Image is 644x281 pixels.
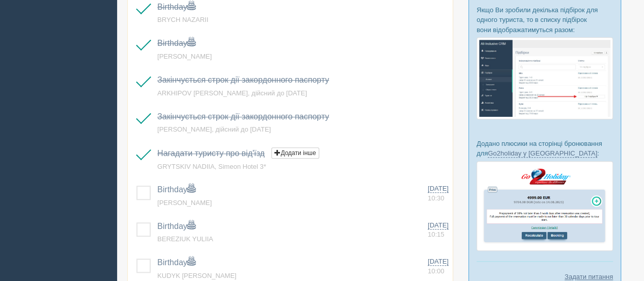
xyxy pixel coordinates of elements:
a: [PERSON_NAME] [157,199,212,207]
span: 10:30 [428,194,444,202]
p: Якщо Ви зробили декілька підбірок для одного туриста, то в списку підбірок вони відображатимуться... [477,5,613,34]
a: KUDYK [PERSON_NAME] [157,272,236,279]
button: Додати інше [271,147,319,159]
a: Закінчується строк дії закордонного паспорту [157,75,329,84]
a: Birthday [157,258,195,267]
a: ARKHIPOV [PERSON_NAME], дійсний до [DATE] [157,89,307,97]
span: [DATE] [428,185,449,193]
a: Birthday [157,222,195,231]
a: Birthday [157,185,195,194]
a: BRYCH NAZARII [157,16,208,23]
a: [PERSON_NAME], дійсний до [DATE] [157,125,271,133]
a: Нагадати туристу про від'їзд [157,149,265,158]
a: [DATE] 10:00 [428,257,449,276]
a: Birthday [157,3,195,11]
a: GRYTSKIV NADIIA, Simeon Hotel 3* [157,163,266,170]
span: 10:15 [428,231,444,238]
a: [DATE] 10:15 [428,221,449,240]
img: go2holiday-proposal-for-travel-agency.png [477,161,613,251]
span: 10:00 [428,267,444,275]
a: Go2holiday у [GEOGRAPHIC_DATA] [488,149,597,158]
a: [DATE] 10:30 [428,184,449,203]
span: [DATE] [428,258,449,266]
a: Birthday [157,39,195,47]
a: [PERSON_NAME] [157,53,212,60]
a: Закінчується строк дії закордонного паспорту [157,112,329,121]
a: BEREZIUK YULIIA [157,235,213,243]
span: [DATE] [428,221,449,229]
p: Додано плюсики на сторінці бронювання для : [477,139,613,158]
img: %D0%BF%D1%96%D0%B4%D0%B1%D1%96%D1%80%D0%BA%D0%B8-%D0%B3%D1%80%D1%83%D0%BF%D0%B0-%D1%81%D1%80%D0%B... [477,37,613,119]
